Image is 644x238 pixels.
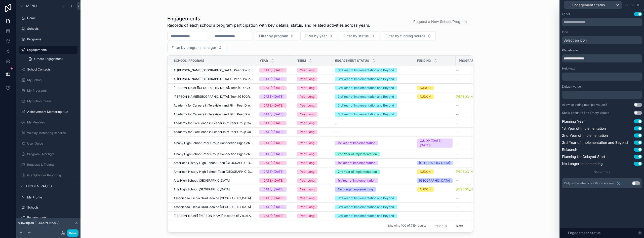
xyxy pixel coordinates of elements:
label: School Contacts [27,67,76,72]
span: Select an icon [563,38,587,43]
span: Engagement Status [572,3,605,8]
span: 1st Year of Implementation [562,126,606,131]
span: Show more [594,170,610,174]
a: Weekly Mentoring Records [19,129,77,137]
button: Next [452,222,466,230]
span: Hidden pages [26,184,52,189]
span: Relaunch [562,147,577,152]
span: School: Program [174,59,204,63]
label: Program Oversight [27,152,76,156]
label: My School [27,78,76,82]
a: Engagements [19,46,77,54]
a: Schools [19,203,77,212]
span: Year [260,59,268,63]
label: My Mentees [27,120,76,124]
label: Help text [562,66,575,71]
label: Weekly Mentoring Records [27,131,76,135]
label: Engagements [27,48,74,52]
label: Requests & Tickets [27,163,76,167]
span: 3rd Year of Implementation and Beyond [562,140,628,145]
a: Program Oversight [19,150,77,158]
a: Programs [19,35,77,43]
span: Create Engagement [34,57,63,61]
div: Allow selecting multiple values? [562,103,607,107]
span: Planning for Delayed Start [562,154,605,159]
a: School Contacts [19,65,77,74]
div: scrollable content [562,73,642,81]
label: My Programs [27,89,76,93]
label: Achievement Mentoring Hub [27,110,76,114]
a: Grant/Funder Reporting [19,171,77,179]
a: Schools [19,25,77,33]
label: My School Team [27,99,76,103]
span: Term [297,59,306,63]
a: Achievement Mentoring Hub [19,108,77,116]
label: Icon [562,30,568,34]
span: Engagement Status [335,59,369,63]
span: Planning Year [562,119,585,124]
span: Engagement Status [568,230,600,235]
a: Engagements [19,214,77,222]
label: Placeholder [562,48,579,52]
label: Schools [27,206,76,210]
label: Default value [562,85,581,89]
a: Requests & Tickets [19,161,77,169]
label: Programs [27,37,76,41]
span: Program Manager [459,59,490,63]
a: My Mentees [19,118,77,126]
label: User Guide [27,142,76,146]
span: Funding [417,59,431,63]
a: User Guide [19,140,77,148]
label: Grant/Funder Reporting [27,173,76,177]
label: Home [27,16,76,20]
span: Viewing as [PERSON_NAME] [18,221,59,225]
span: Showing 100 of 719 results [388,224,426,228]
label: Engagements [27,216,76,220]
span: No Longer Implementing [562,161,603,166]
button: Done [67,229,78,237]
a: My School Team [19,97,77,105]
label: My Profile [27,195,76,199]
div: Label [562,12,570,16]
a: Home [19,14,77,22]
label: Schools [27,27,76,31]
span: Only show when conditions are met [564,181,615,185]
a: Create Engagement [25,55,77,63]
span: 2nd Year of Implementation [562,133,608,138]
a: My Profile [19,193,77,201]
div: Show option to find Empty Values [562,111,609,115]
span: Menu [26,4,37,9]
a: My School [19,76,77,84]
a: My Programs [19,87,77,95]
button: Engagement Status [564,1,622,9]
